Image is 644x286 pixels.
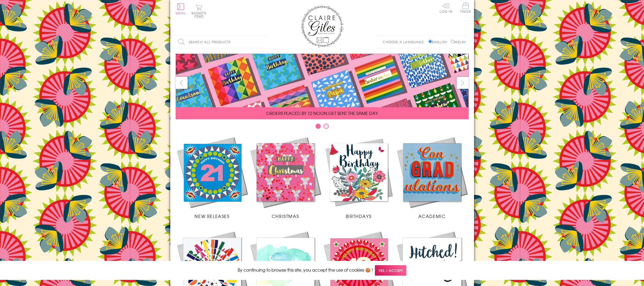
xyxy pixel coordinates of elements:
input: Search all products [176,36,269,48]
span: Menu [176,11,186,15]
input: Search [264,36,269,48]
label: English [428,39,449,44]
span: New Releases [195,213,229,219]
button: Carousel Page 2 [323,124,329,129]
button: Carousel Page 1 (Current Slide) [315,124,321,129]
span: Trade [460,3,471,13]
button: Menu [176,3,186,15]
input: Welsh [451,40,454,43]
div: Carousel Pagination [176,123,469,132]
span: ORDERS PLACED BY 12 NOON GET SENT THE SAME DAY [266,110,378,116]
button: prev [176,77,188,89]
span: 0 items [194,11,206,19]
span: Birthdays [346,213,371,219]
input: English [428,40,432,43]
a: Academic [395,136,469,219]
a: Birthdays [322,136,395,219]
span: Academic [418,213,446,219]
button: Basket0 items [192,4,206,18]
span: Yes, I accept [375,265,406,276]
label: Welsh [451,39,466,44]
p: Choose a language: [383,39,427,44]
a: New Releases [176,136,249,219]
img: Claire Giles Greetings Cards [301,5,343,47]
a: Log In [440,3,452,13]
span: Christmas [272,213,299,219]
a: Trade [460,3,471,14]
button: next [457,77,469,89]
a: Christmas [249,136,322,219]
